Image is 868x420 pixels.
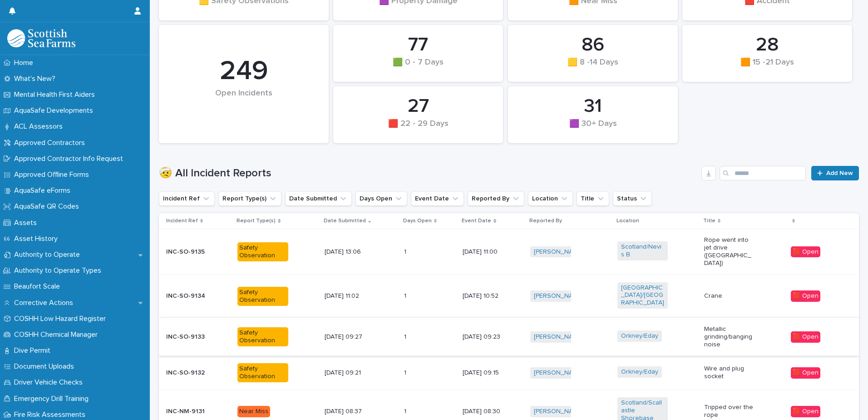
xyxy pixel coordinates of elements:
[534,369,583,377] a: [PERSON_NAME]
[463,248,513,256] p: [DATE] 11:00
[10,266,108,275] p: Authority to Operate Types
[621,243,664,259] a: Scotland/Nevis B
[791,246,820,258] div: 🟥 Open
[159,191,215,206] button: Incident Ref
[10,378,90,387] p: Driver Vehicle Checks
[349,95,488,118] div: 27
[10,250,87,259] p: Authority to Operate
[523,58,662,77] div: 🟨 8 -14 Days
[698,34,837,56] div: 28
[237,363,288,382] div: Safety Observation
[404,367,408,377] p: 1
[10,362,81,371] p: Document Uploads
[237,216,276,226] p: Report Type(s)
[613,191,652,206] button: Status
[10,410,93,419] p: Fire Risk Assessments
[10,106,100,115] p: AquaSafe Developments
[534,292,583,300] a: [PERSON_NAME]
[237,287,288,306] div: Safety Observation
[10,186,78,195] p: AquaSafe eForms
[285,191,352,206] button: Date Submitted
[534,248,583,256] a: [PERSON_NAME]
[166,292,217,300] p: INC-SO-9134
[704,325,755,348] p: Metallic grinding/banging noise
[166,248,217,256] p: INC-SO-9135
[534,408,583,415] a: [PERSON_NAME]
[324,216,366,226] p: Date Submitted
[166,216,198,226] p: Incident Ref
[159,275,859,318] tr: INC-SO-9134Safety Observation[DATE] 11:0211 [DATE] 10:52[PERSON_NAME] [GEOGRAPHIC_DATA]/[GEOGRAPH...
[621,284,664,307] a: [GEOGRAPHIC_DATA]/[GEOGRAPHIC_DATA]
[404,406,408,415] p: 1
[720,166,806,180] div: Search
[462,216,491,226] p: Event Date
[791,331,820,343] div: 🟥 Open
[704,365,755,380] p: Wire and plug socket
[10,299,80,307] p: Corrective Actions
[10,282,67,291] p: Beaufort Scale
[704,404,755,419] p: Tripped over the rope
[10,155,130,163] p: Approved Contractor Info Request
[411,191,464,206] button: Event Date
[10,170,96,179] p: Approved Offline Forms
[10,395,96,403] p: Emergency Drill Training
[174,55,313,88] div: 249
[237,242,288,261] div: Safety Observation
[10,330,105,339] p: COSHH Chemical Manager
[528,191,573,206] button: Location
[463,292,513,300] p: [DATE] 10:52
[166,333,217,341] p: INC-SO-9133
[159,356,859,390] tr: INC-SO-9132Safety Observation[DATE] 09:2111 [DATE] 09:15[PERSON_NAME] Orkney/Eday Wire and plug s...
[349,34,488,56] div: 77
[523,119,662,138] div: 🟪 30+ Days
[468,191,524,206] button: Reported By
[237,327,288,346] div: Safety Observation
[704,236,755,267] p: Rope went into jet drive ([GEOGRAPHIC_DATA])
[325,333,375,341] p: [DATE] 09:27
[10,235,65,243] p: Asset History
[403,216,432,226] p: Days Open
[355,191,407,206] button: Days Open
[10,59,40,67] p: Home
[463,333,513,341] p: [DATE] 09:23
[325,408,375,415] p: [DATE] 08:37
[577,191,609,206] button: Title
[349,119,488,138] div: 🟥 22 - 29 Days
[10,90,102,99] p: Mental Health First Aiders
[616,216,639,226] p: Location
[159,229,859,275] tr: INC-SO-9135Safety Observation[DATE] 13:0611 [DATE] 11:00[PERSON_NAME] Scotland/Nevis B Rope went ...
[404,246,408,256] p: 1
[463,408,513,415] p: [DATE] 08:30
[218,191,281,206] button: Report Type(s)
[404,290,408,300] p: 1
[703,216,715,226] p: Title
[791,367,820,379] div: 🟥 Open
[174,89,313,117] div: Open Incidents
[529,216,562,226] p: Reported By
[698,58,837,77] div: 🟧 15 -21 Days
[621,368,658,376] a: Orkney/Eday
[166,408,217,415] p: INC-NM-9131
[325,292,375,300] p: [DATE] 11:02
[463,369,513,377] p: [DATE] 09:15
[10,346,58,355] p: Dive Permit
[10,315,113,323] p: COSHH Low Hazard Register
[159,167,698,180] h1: 🤕 All Incident Reports
[704,292,755,300] p: Crane
[10,75,63,83] p: What's New?
[10,139,92,147] p: Approved Contractors
[349,58,488,77] div: 🟩 0 - 7 Days
[404,331,408,341] p: 1
[325,369,375,377] p: [DATE] 09:21
[523,34,662,56] div: 86
[621,332,658,340] a: Orkney/Eday
[10,122,70,131] p: ACL Assessors
[10,202,86,211] p: AquaSafe QR Codes
[791,290,820,302] div: 🟥 Open
[166,369,217,377] p: INC-SO-9132
[826,170,853,176] span: Add New
[791,406,820,417] div: 🟥 Open
[159,318,859,355] tr: INC-SO-9133Safety Observation[DATE] 09:2711 [DATE] 09:23[PERSON_NAME] Orkney/Eday Metallic grindi...
[523,95,662,118] div: 31
[811,166,859,180] a: Add New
